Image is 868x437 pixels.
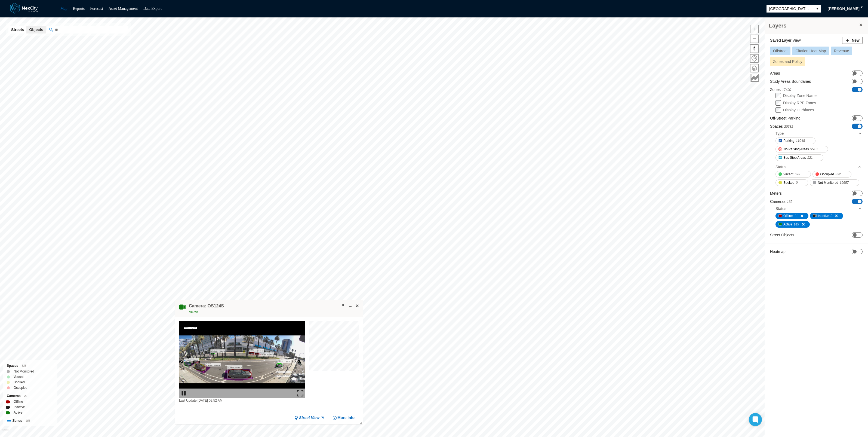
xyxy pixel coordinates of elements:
label: Occupied [14,385,27,390]
a: Asset Management [109,7,138,11]
span: 0 [796,180,798,185]
img: video [179,321,305,398]
button: Objects [26,26,46,33]
span: Zoom in [750,25,758,33]
a: Data Export [143,7,162,11]
span: Bus Stop Areas [783,155,806,160]
span: Revenue [834,49,849,53]
label: Street Objects [770,232,794,238]
span: 9513 [810,146,817,152]
button: Inactive2 [810,213,843,219]
label: Offline [14,399,23,404]
span: 121 [807,155,813,160]
div: Spaces [7,363,53,369]
div: Zones [7,418,53,424]
span: Citation Heat Map [795,49,826,53]
label: Vacant [14,374,23,380]
button: Vacant693 [775,171,811,178]
button: Not Monitored19657 [810,179,859,186]
button: Zoom out [750,35,759,43]
span: Occupied [820,172,834,177]
div: Type [775,131,784,136]
button: Home [750,54,759,63]
button: More Info [333,415,355,420]
a: Map [60,7,67,11]
span: 332 [835,172,841,177]
span: Inactive [818,213,829,219]
span: No Parking Areas [783,146,809,152]
div: Status [775,204,862,213]
label: Areas [770,71,780,76]
span: Active [783,222,792,227]
label: Cameras [770,199,792,204]
span: New [852,38,860,43]
button: Reset bearing to north [750,44,759,53]
span: Zones and Policy [773,59,802,64]
label: Display Curbfaces [783,108,814,112]
button: Bus Stop Areas121 [775,154,823,161]
span: 17490 [782,88,791,92]
button: Occupied332 [812,171,852,178]
img: play [180,390,187,396]
label: Study Areas Boundaries [770,79,811,84]
button: Streets [8,26,27,33]
button: Citation Heat Map [792,47,829,55]
span: Not Monitored [818,180,838,185]
label: Active [14,410,23,415]
button: No Parking Areas9513 [775,146,828,152]
span: 11048 [796,138,805,143]
img: expand [297,390,303,396]
h4: Double-click to make header text selectable [189,303,224,309]
div: Status [775,163,862,171]
button: Booked0 [775,179,808,186]
span: Objects [29,27,43,32]
label: Off-Street Parking [770,115,801,121]
div: Double-click to make header text selectable [189,303,224,314]
button: Revenue [831,47,852,55]
span: Offline [783,213,793,219]
label: Display Zone Name [783,93,817,98]
div: Status [775,164,786,170]
h3: Layers [769,22,858,29]
label: Display RPP Zones [783,101,816,105]
span: Reset bearing to north [750,45,758,53]
button: Offstreet [770,47,790,55]
button: Offline11 [775,213,808,219]
span: Street View [299,415,319,420]
canvas: Map [309,321,362,374]
button: Zones and Policy [770,57,805,66]
div: Type [775,129,862,137]
span: 453 [26,419,30,422]
label: Booked [14,380,25,385]
a: Forecast [90,7,103,11]
span: 149 [794,222,799,227]
span: 838 [22,364,26,367]
div: Cameras [7,393,53,399]
div: Status [775,206,786,211]
span: [PERSON_NAME] [828,6,860,11]
button: Key metrics [750,74,759,82]
a: Reports [73,7,85,11]
span: Vacant [783,172,793,177]
label: Not Monitored [14,369,34,374]
label: Zones [770,87,791,93]
span: 20682 [784,125,793,129]
div: Last Update: [DATE] 09:52 AM [179,398,305,403]
span: 22 [24,395,27,398]
span: Booked [783,180,795,185]
span: Active [189,310,198,314]
span: 11 [794,213,798,219]
label: Saved Layer View [770,38,801,43]
span: 162 [787,200,792,204]
span: 693 [795,172,800,177]
a: Mapbox homepage [2,429,9,435]
span: [GEOGRAPHIC_DATA][PERSON_NAME] [769,6,811,11]
button: Active149 [775,221,810,228]
label: Spaces [770,124,793,129]
label: Inactive [14,404,25,410]
button: Layers management [750,64,759,72]
button: select [814,5,821,13]
button: Parking11048 [775,137,815,144]
span: Zoom out [750,35,758,43]
span: 19657 [840,180,849,185]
